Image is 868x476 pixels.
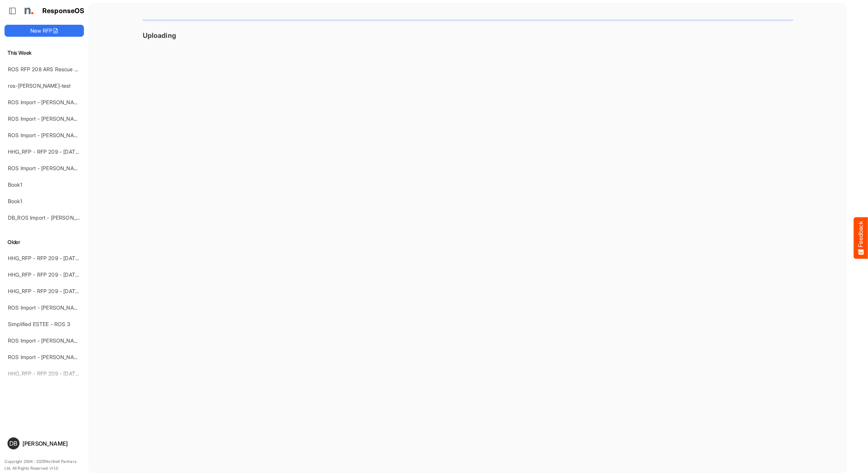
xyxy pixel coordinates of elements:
h3: Uploading [143,31,793,39]
a: ROS Import - [PERSON_NAME] - Final (short) [8,165,117,171]
a: ROS Import - [PERSON_NAME] - ROS 4 [8,304,104,311]
a: ROS Import - [PERSON_NAME] - ROS 11 [8,99,105,105]
span: DB [9,440,17,446]
a: HHG_RFP - RFP 209 - [DATE] - ROS TEST 3 (LITE) [8,148,131,155]
img: Northell [21,3,36,18]
a: ROS Import - [PERSON_NAME] - ROS 11 [8,132,105,138]
div: [PERSON_NAME] [22,441,81,446]
a: DB_ROS Import - [PERSON_NAME] - ROS 4 [8,214,114,221]
a: HHG_RFP - RFP 209 - [DATE] - ROS TEST 3 (LITE) [8,271,131,278]
h1: ResponseOS [42,7,85,15]
p: Copyright 2004 - 2025 Northell Partners Ltd. All Rights Reserved. v 1.1.0 [4,458,84,472]
a: HHG_RFP - RFP 209 - [DATE] - ROS TEST 3 (LITE) [8,255,131,261]
a: ros-[PERSON_NAME]-test [8,82,71,89]
a: Simplified ESTEE - ROS 3 [8,321,70,327]
a: ROS RFP 208 ARS Rescue Rooter [8,66,91,72]
a: ROS Import - [PERSON_NAME] - ROS 11 [8,115,105,122]
button: New RFP [4,25,84,37]
button: Feedback [854,217,868,259]
a: Book1 [8,198,22,204]
h6: This Week [4,49,84,57]
a: Book1 [8,181,22,188]
a: HHG_RFP - RFP 209 - [DATE] - ROS TEST 3 (LITE) [8,288,131,294]
h6: Older [4,238,84,246]
a: ROS Import - [PERSON_NAME] - Final (short) [8,354,117,360]
a: ROS Import - [PERSON_NAME] - Final (short) [8,337,117,344]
